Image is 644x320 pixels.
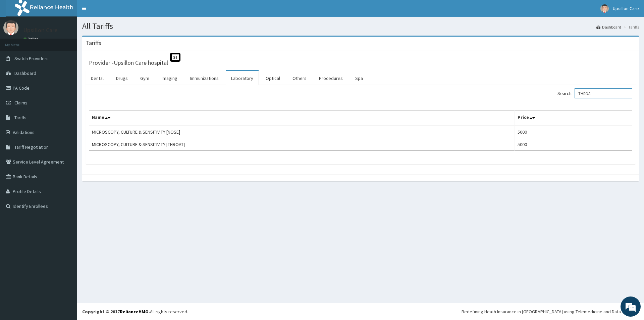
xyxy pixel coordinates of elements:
h3: Tariffs [86,40,101,46]
td: 5000 [515,126,632,138]
footer: All rights reserved. [77,303,644,320]
a: Online [23,37,40,41]
h3: Provider - Upsillon Care hospital [89,60,168,66]
span: Dashboard [14,70,36,76]
a: Drugs [111,71,133,85]
a: Spa [350,71,368,85]
input: Search: [575,88,632,98]
textarea: Type your message and hit 'Enter' [3,183,128,207]
a: Imaging [156,71,183,85]
a: Dashboard [596,24,621,30]
div: Minimize live chat window [110,3,126,19]
p: Upsillon Care [23,27,58,33]
a: Others [287,71,312,85]
li: Tariffs [622,24,639,30]
a: Immunizations [184,71,224,85]
span: Claims [14,100,28,106]
span: We're online! [39,85,93,152]
td: 5000 [515,138,632,151]
img: User Image [3,20,18,35]
span: St [170,53,180,62]
label: Search: [557,88,632,98]
div: Redefining Heath Insurance in [GEOGRAPHIC_DATA] using Telemedicine and Data Science! [462,308,639,315]
a: Procedures [314,71,348,85]
img: User Image [600,4,609,13]
span: Tariffs [14,115,26,121]
span: Tariff Negotiation [14,144,49,150]
th: Name [89,110,515,126]
span: Switch Providers [14,55,49,61]
strong: Copyright © 2017 . [82,309,150,315]
a: Optical [260,71,285,85]
div: Chat with us now [35,38,113,46]
span: Upsillon Care [613,5,639,11]
a: Laboratory [226,71,259,85]
td: MICROSCOPY, CULTURE & SENSITIVITY [NOSE] [89,126,515,138]
a: Gym [135,71,155,85]
td: MICROSCOPY, CULTURE & SENSITIVITY [THROAT] [89,138,515,151]
a: Dental [86,71,109,85]
th: Price [515,110,632,126]
img: d_794563401_company_1708531726252_794563401 [12,34,27,50]
a: RelianceHMO [120,309,149,315]
h1: All Tariffs [82,22,639,31]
